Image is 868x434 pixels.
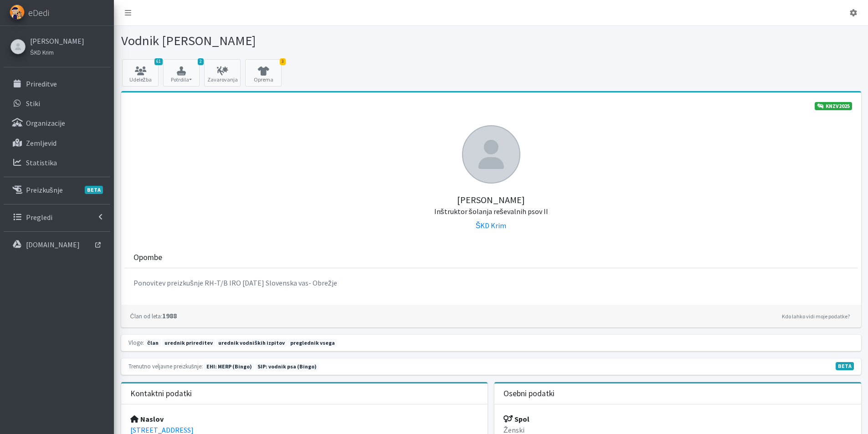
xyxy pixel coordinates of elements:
span: Naslednja preizkušnja: jesen 2025 [204,363,254,371]
small: Trenutno veljavne preizkušnje: [128,363,203,370]
span: BETA [85,186,103,194]
span: član [145,339,161,347]
button: 2 Potrdila [163,59,200,87]
span: 2 [198,58,204,65]
p: Prireditve [26,79,57,88]
a: KNZV2025 [815,102,852,110]
a: Prireditve [4,75,110,93]
a: 61 Udeležba [122,59,159,87]
a: Organizacije [4,114,110,132]
span: 61 [154,58,163,65]
a: Kdo lahko vidi moje podatke? [780,311,852,322]
p: Pregledi [26,213,52,222]
a: [PERSON_NAME] [30,36,84,46]
p: Preizkušnje [26,185,63,194]
h3: Osebni podatki [503,389,555,398]
span: preglednik vsega [288,339,338,347]
a: Statistika [4,153,110,172]
small: Inštruktor šolanja reševalnih psov II [434,207,548,216]
a: Stiki [4,94,110,112]
span: eDedi [28,6,49,20]
img: eDedi [10,5,25,20]
p: Organizacije [26,118,65,128]
strong: Naslov [130,414,164,424]
h3: Opombe [134,253,162,262]
span: 3 [280,58,286,65]
p: Statistika [26,158,57,167]
span: urednik prireditev [162,339,215,347]
strong: 1988 [130,311,177,320]
small: Član od leta: [130,312,162,320]
a: ŠKD Krim [476,221,507,230]
p: Ponovitev preizkušnje RH-T/B IRO [DATE] Slovenska vas- Obrežje [134,277,848,288]
p: Zemljevid [26,138,56,148]
strong: Spol [503,414,529,424]
a: PreizkušnjeBETA [4,181,110,199]
a: 3 Oprema [245,59,282,87]
a: Zemljevid [4,134,110,152]
p: Stiki [26,99,40,108]
h5: [PERSON_NAME] [130,184,852,216]
p: [DOMAIN_NAME] [26,240,80,249]
h3: Kontaktni podatki [130,389,192,398]
h1: Vodnik [PERSON_NAME] [121,33,488,49]
span: Naslednja preizkušnja: jesen 2027 [256,363,319,371]
small: Vloge: [128,339,144,346]
small: ŠKD Krim [30,49,54,56]
span: urednik vodniških izpitov [216,339,287,347]
a: ŠKD Krim [30,46,84,57]
a: [DOMAIN_NAME] [4,235,110,254]
a: Zavarovanja [204,59,241,87]
a: Pregledi [4,208,110,226]
span: V fazi razvoja [836,362,854,370]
